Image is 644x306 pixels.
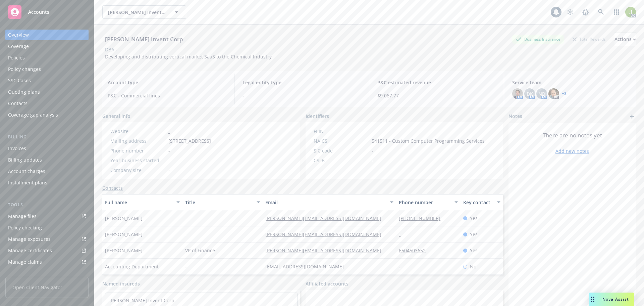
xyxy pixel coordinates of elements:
span: Identifiers [306,113,329,120]
a: Billing updates [5,155,89,165]
div: NAICS [314,137,369,144]
a: Policy checking [5,222,89,233]
div: Business Insurance [512,35,564,43]
span: There are no notes yet [543,131,602,139]
a: Manage certificates [5,245,89,256]
span: ND [538,90,545,97]
a: Named insureds [102,280,140,287]
a: SSC Cases [5,75,89,86]
div: Installment plans [8,177,47,188]
span: - [372,147,373,154]
div: Manage BORs [8,268,40,279]
span: Yes [470,247,478,254]
span: [STREET_ADDRESS] [168,137,211,144]
img: photo [625,7,636,17]
a: Manage files [5,211,89,222]
span: Nova Assist [602,296,629,302]
div: FEIN [314,128,369,135]
span: [PERSON_NAME] [105,247,143,254]
span: Manage exposures [5,234,89,245]
span: Yes [470,215,478,222]
a: 6504503652 [399,247,431,254]
div: Company size [110,167,166,174]
span: General info [102,113,130,120]
div: Manage exposures [8,234,51,245]
a: Account charges [5,166,89,177]
div: Contacts [8,98,28,109]
button: [PERSON_NAME] Invent Corp [102,5,186,19]
a: Coverage [5,41,89,52]
div: DBA: - [105,46,117,53]
div: Title [185,199,253,206]
button: Title [182,194,263,210]
div: Year business started [110,157,166,164]
div: Total Rewards [569,35,609,43]
div: Policy checking [8,222,42,233]
span: VP of Finance [185,247,215,254]
span: Account type [108,79,226,86]
div: Coverage gap analysis [8,110,58,120]
span: - [185,215,187,222]
div: CSLB [314,157,369,164]
div: Billing [5,134,89,140]
div: Manage files [8,211,37,222]
span: 541511 - Custom Computer Programming Services [372,137,485,144]
div: Account charges [8,166,45,177]
div: Overview [8,30,29,40]
a: [PHONE_NUMBER] [399,215,446,221]
div: Tools [5,202,89,208]
a: Manage BORs [5,268,89,279]
span: No [470,263,476,270]
span: Open Client Navigator [5,277,89,298]
span: Yes [470,231,478,238]
a: [EMAIL_ADDRESS][DOMAIN_NAME] [265,263,349,270]
a: Contacts [102,184,123,191]
span: - [372,128,373,135]
a: - [399,263,406,270]
div: SSC Cases [8,75,31,86]
a: Invoices [5,143,89,154]
div: Key contact [463,199,493,206]
div: Phone number [399,199,450,206]
div: Website [110,128,166,135]
div: Policy changes [8,64,41,75]
div: [PERSON_NAME] Invent Corp [102,35,186,44]
a: Affiliated accounts [306,280,348,287]
a: - [399,231,406,237]
a: +3 [562,92,567,96]
span: Accounting Department [105,263,159,270]
span: - [168,167,170,174]
img: photo [548,88,559,99]
a: Contacts [5,98,89,109]
div: Manage certificates [8,245,52,256]
a: add [628,113,636,121]
a: Add new notes [555,147,589,155]
a: [PERSON_NAME][EMAIL_ADDRESS][DOMAIN_NAME] [265,215,387,221]
div: Policies [8,52,25,63]
span: - [372,157,373,164]
div: SIC code [314,147,369,154]
button: Nova Assist [589,293,634,306]
a: Overview [5,30,89,40]
a: Stop snowing [563,5,577,19]
a: Accounts [5,3,89,21]
a: Policy changes [5,64,89,75]
span: Notes [508,113,522,121]
div: Billing updates [8,155,42,165]
span: Accounts [28,9,49,15]
div: Mailing address [110,137,166,144]
a: Manage claims [5,257,89,267]
span: [PERSON_NAME] [105,215,143,222]
img: photo [512,88,523,99]
span: $9,067.77 [377,92,496,99]
button: Actions [614,33,636,46]
div: Quoting plans [8,87,40,97]
span: - [168,157,170,164]
div: Phone number [110,147,166,154]
span: - [243,92,361,99]
div: Invoices [8,143,26,154]
a: - [168,128,170,134]
a: Policies [5,52,89,63]
a: Installment plans [5,177,89,188]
